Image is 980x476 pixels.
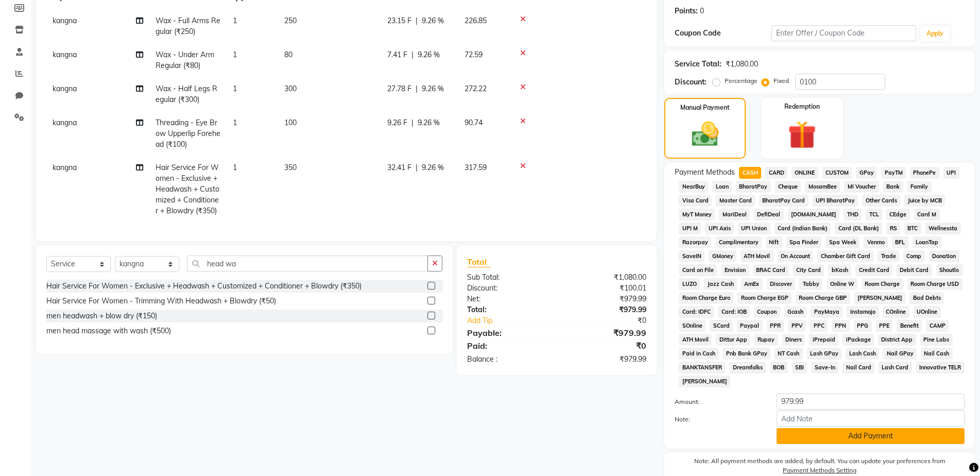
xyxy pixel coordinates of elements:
[675,28,771,39] div: Coupon Code
[753,264,789,276] span: BRAC Card
[793,264,824,276] span: City Card
[921,348,953,360] span: Nail Cash
[667,415,769,424] label: Note:
[557,283,654,294] div: ₹100.01
[916,362,965,373] span: Innovative TELR
[866,209,882,220] span: TCL
[156,50,214,70] span: Wax - Under Arm Regular (₹80)
[467,257,491,267] span: Total
[459,339,557,352] div: Paid:
[920,334,953,346] span: Pine Labs
[809,334,838,346] span: iPrepaid
[284,16,297,25] span: 250
[422,15,444,26] span: 9.26 %
[418,117,440,128] span: 9.26 %
[739,167,761,179] span: CASH
[767,320,784,332] span: PPR
[459,327,557,339] div: Payable:
[675,6,698,16] div: Points:
[704,278,737,290] span: Jazz Cash
[904,195,945,207] span: Juice by MCB
[721,264,749,276] span: Envision
[422,162,444,173] span: 9.26 %
[705,223,734,234] span: UPI Axis
[416,15,418,26] span: |
[156,163,219,215] span: Hair Service For Women - Exclusive + Headwash + Customized + Conditioner + Blowdry (₹350)
[723,348,770,360] span: Pnb Bank GPay
[726,59,758,70] div: ₹1,080.00
[156,118,220,149] span: Threading - Eye Brow Upperlip Forehead (₹100)
[759,195,809,207] span: BharatPay Card
[418,49,440,60] span: 9.26 %
[777,394,965,410] input: Amount
[557,304,654,315] div: ₹979.99
[233,163,237,172] span: 1
[805,181,840,193] span: MosamBee
[679,250,704,262] span: SaveIN
[422,83,444,94] span: 9.26 %
[792,167,818,179] span: ONLINE
[156,84,217,104] span: Wax - Half Legs Regular (₹300)
[828,264,851,276] span: bKash
[847,306,879,318] span: Instamojo
[784,306,807,318] span: Gcash
[679,292,733,304] span: Room Charge Euro
[862,278,903,290] span: Room Charge
[897,320,922,332] span: Benefit
[903,250,925,262] span: Comp
[775,181,801,193] span: Cheque
[187,256,428,271] input: Search or Scan
[725,76,758,86] label: Percentage
[929,250,959,262] span: Donation
[683,118,728,150] img: _cash.svg
[904,223,921,234] span: BTC
[679,209,715,220] span: MyT Money
[883,306,909,318] span: COnline
[667,397,769,406] label: Amount:
[737,320,763,332] span: Paypal
[773,76,789,86] label: Fixed
[846,348,879,360] span: Lash Cash
[886,209,910,220] span: CEdge
[811,362,838,373] span: Save-In
[716,334,750,346] span: Dittor App
[862,195,900,207] span: Other Cards
[719,209,750,220] span: MariDeal
[679,195,712,207] span: Visa Card
[826,236,859,248] span: Spa Week
[233,84,237,93] span: 1
[459,304,557,315] div: Total:
[883,181,903,193] span: Bank
[712,181,732,193] span: Loan
[679,320,706,332] span: SOnline
[738,223,770,234] span: UPI Union
[459,283,557,294] div: Discount:
[864,236,888,248] span: Venmo
[766,236,782,248] span: Nift
[675,59,721,70] div: Service Total:
[557,294,654,304] div: ₹979.99
[910,167,939,179] span: PhonePe
[53,118,77,127] span: kangna
[729,362,766,373] span: Dreamfolks
[741,250,773,262] span: ATH Movil
[679,334,712,346] span: ATH Movil
[832,320,850,332] span: PPN
[835,223,882,234] span: Card (DL Bank)
[465,84,487,93] span: 272.22
[844,209,862,220] span: THD
[925,223,961,234] span: Wellnessta
[679,223,701,234] span: UPI M
[679,236,711,248] span: Razorpay
[465,16,487,25] span: 226.85
[233,16,237,25] span: 1
[679,306,714,318] span: Card: IDFC
[718,306,750,318] span: Card: IOB
[777,411,965,427] input: Add Note
[856,167,877,179] span: GPay
[284,84,297,93] span: 300
[914,209,940,220] span: Card M
[778,250,814,262] span: On Account
[881,167,906,179] span: PayTM
[284,163,297,172] span: 350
